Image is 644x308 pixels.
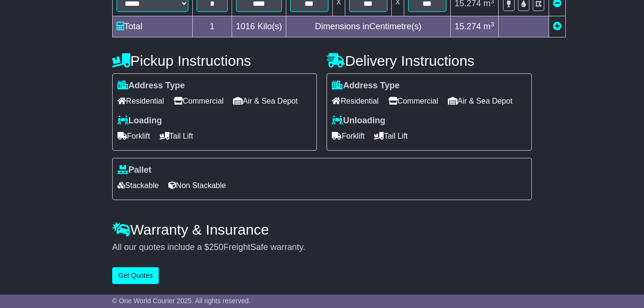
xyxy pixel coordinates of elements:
[491,21,494,28] sup: 3
[117,165,152,176] label: Pallet
[117,81,185,91] label: Address Type
[448,94,513,108] span: Air & Sea Depot
[192,16,232,37] td: 1
[112,297,251,305] span: © One World Courier 2025. All rights reserved.
[332,116,385,126] label: Unloading
[327,53,532,69] h4: Delivery Instructions
[209,242,223,252] span: 250
[160,129,193,143] span: Tail Lift
[483,22,494,31] span: m
[374,129,408,143] span: Tail Lift
[553,22,562,31] a: Add new item
[112,53,317,69] h4: Pickup Instructions
[236,22,255,31] span: 1016
[286,16,450,37] td: Dimensions in Centimetre(s)
[168,178,226,193] span: Non Stackable
[332,94,378,108] span: Residential
[174,94,223,108] span: Commercial
[388,94,438,108] span: Commercial
[117,129,150,143] span: Forklift
[112,222,532,237] h4: Warranty & Insurance
[332,129,364,143] span: Forklift
[112,267,159,284] button: Get Quotes
[117,116,162,126] label: Loading
[117,94,164,108] span: Residential
[112,16,192,37] td: Total
[332,81,399,91] label: Address Type
[117,178,159,193] span: Stackable
[232,16,286,37] td: Kilo(s)
[455,22,481,31] span: 15.274
[233,94,298,108] span: Air & Sea Depot
[112,242,532,253] div: All our quotes include a $ FreightSafe warranty.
